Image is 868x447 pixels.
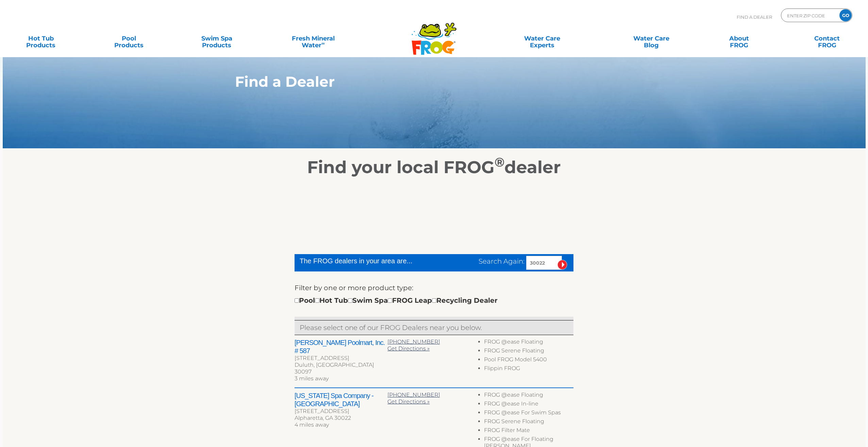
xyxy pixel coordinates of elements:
a: Water CareExperts [486,32,598,45]
a: ContactFROG [793,32,861,45]
div: Duluth, [GEOGRAPHIC_DATA] 30097 [295,362,387,375]
div: The FROG dealers in your area are... [300,256,437,266]
a: Get Directions » [387,345,430,352]
label: Filter by one or more product type: [295,282,413,293]
li: FROG Serene Floating [484,418,573,427]
a: Hot TubProducts [7,32,75,45]
a: Swim SpaProducts [183,32,251,45]
div: [STREET_ADDRESS] [295,408,387,415]
sup: ∞ [321,40,325,46]
span: Search Again: [479,257,524,265]
li: Pool FROG Model 5400 [484,356,573,365]
div: [STREET_ADDRESS] [295,355,387,362]
li: FROG Filter Mate [484,427,573,436]
h2: [US_STATE] Spa Company - [GEOGRAPHIC_DATA] [295,392,387,408]
input: GO [839,9,852,21]
li: FROG @ease For Swim Spas [484,409,573,418]
li: FROG @ease Floating [484,338,573,347]
span: 4 miles away [295,421,329,428]
a: Get Directions » [387,398,430,405]
a: AboutFROG [705,32,773,45]
li: Flippin FROG [484,365,573,374]
a: Water CareBlog [617,32,685,45]
a: PoolProducts [95,32,163,45]
div: Alpharetta, GA 30022 [295,415,387,421]
h2: Find your local FROG dealer [225,157,643,178]
li: FROG @ease Floating [484,392,573,400]
h2: [PERSON_NAME] Poolmart, Inc. # 587 [295,338,387,355]
a: Fresh MineralWater∞ [270,32,356,45]
input: Submit [557,260,567,270]
p: Please select one of our FROG Dealers near you below. [300,322,568,333]
input: Zip Code Form [786,11,832,20]
p: Find A Dealer [737,9,772,26]
sup: ® [495,154,504,170]
li: FROG Serene Floating [484,347,573,356]
li: FROG @ease In-line [484,400,573,409]
span: 3 miles away [295,375,329,382]
a: [PHONE_NUMBER] [387,392,440,398]
h1: Find a Dealer [235,73,601,90]
img: Frog Products Logo [408,14,460,55]
a: [PHONE_NUMBER] [387,338,440,345]
div: Pool Hot Tub Swim Spa FROG Leap Recycling Dealer [295,295,498,306]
